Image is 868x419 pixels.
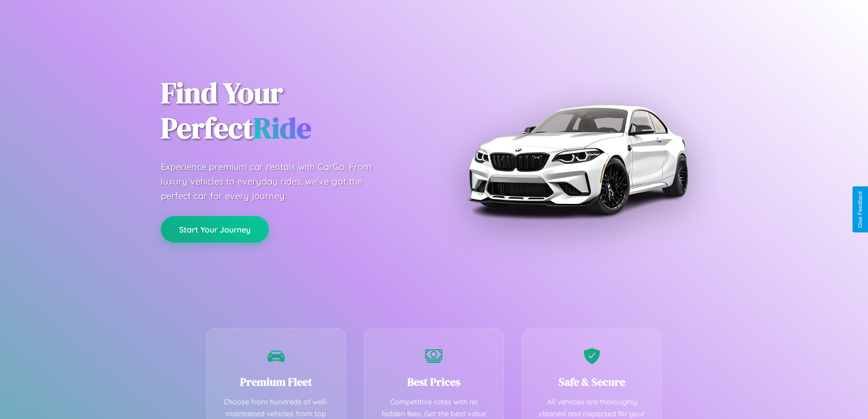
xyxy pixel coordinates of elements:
p: Experience premium car rentals with CarGo. From luxury vehicles to everyday rides, we've got the ... [161,160,389,203]
h3: Premium Fleet [221,374,332,389]
div: Give Feedback [857,191,863,228]
h3: Safe & Secure [536,374,648,389]
button: Start Your Journey [161,216,269,243]
h3: Best Prices [378,374,490,389]
span: Ride [253,108,311,148]
img: Premium BMW car rental vehicle [464,46,692,274]
h1: Find Your Perfect [161,76,421,146]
